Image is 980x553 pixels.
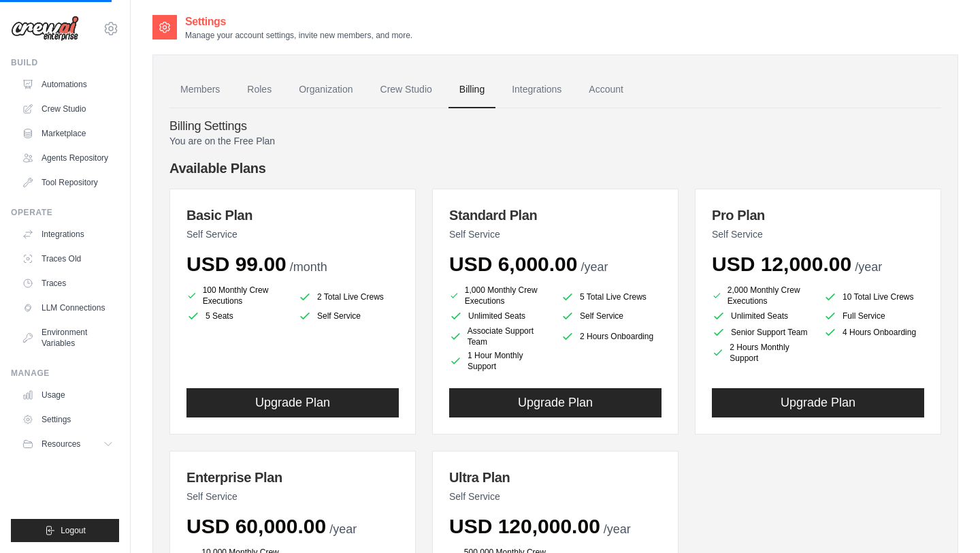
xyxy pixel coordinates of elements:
[823,309,924,323] li: Full Service
[449,326,550,347] li: Associate Support Team
[186,388,399,417] button: Upgrade Plan
[169,134,941,148] p: You are on the Free Plan
[712,206,924,225] h3: Pro Plan
[186,227,399,241] p: Self Service
[501,72,572,108] a: Integrations
[16,172,119,193] a: Tool Repository
[16,297,119,319] a: LLM Connections
[186,206,399,225] h3: Basic Plan
[16,409,119,430] a: Settings
[186,285,287,306] li: 100 Monthly Crew Executions
[449,227,661,241] p: Self Service
[448,72,495,108] a: Billing
[16,223,119,245] a: Integrations
[16,123,119,144] a: Marketplace
[186,515,326,537] span: USD 60,000.00
[449,309,550,323] li: Unlimited Seats
[298,309,399,323] li: Self Service
[16,74,119,95] a: Automations
[712,309,813,323] li: Unlimited Seats
[16,98,119,120] a: Crew Studio
[449,285,550,306] li: 1,000 Monthly Crew Executions
[561,309,661,323] li: Self Service
[185,30,412,41] p: Manage your account settings, invite new members, and more.
[712,285,813,306] li: 2,000 Monthly Crew Executions
[449,206,661,225] h3: Standard Plan
[449,468,661,487] h3: Ultra Plan
[712,326,813,339] li: Senior Support Team
[11,57,119,68] div: Build
[712,388,924,417] button: Upgrade Plan
[16,272,119,294] a: Traces
[186,490,399,503] p: Self Service
[185,14,412,30] h2: Settings
[186,468,399,487] h3: Enterprise Plan
[561,326,661,347] li: 2 Hours Onboarding
[449,253,577,275] span: USD 6,000.00
[329,522,357,536] span: /year
[186,253,287,275] span: USD 99.00
[288,72,363,108] a: Organization
[912,488,980,553] iframe: Chat Widget
[169,159,941,178] h4: Available Plans
[712,227,924,241] p: Self Service
[561,287,661,306] li: 5 Total Live Crews
[449,350,550,372] li: 1 Hour Monthly Support
[186,309,287,323] li: 5 Seats
[370,72,443,108] a: Crew Studio
[449,490,661,503] p: Self Service
[16,321,119,354] a: Environment Variables
[61,525,86,536] span: Logout
[578,72,634,108] a: Account
[236,72,282,108] a: Roles
[11,368,119,379] div: Manage
[11,519,119,542] button: Logout
[449,515,600,537] span: USD 120,000.00
[712,253,851,275] span: USD 12,000.00
[169,119,941,134] h4: Billing Settings
[855,260,882,274] span: /year
[449,388,661,417] button: Upgrade Plan
[604,522,631,536] span: /year
[298,287,399,306] li: 2 Total Live Crews
[290,260,327,274] span: /month
[16,384,119,406] a: Usage
[823,326,924,339] li: 4 Hours Onboarding
[169,72,231,108] a: Members
[16,248,119,270] a: Traces Old
[42,439,80,449] span: Resources
[823,287,924,306] li: 10 Total Live Crews
[712,342,813,364] li: 2 Hours Monthly Support
[11,16,79,42] img: Logo
[16,433,119,455] button: Resources
[16,147,119,169] a: Agents Repository
[11,207,119,218] div: Operate
[581,260,608,274] span: /year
